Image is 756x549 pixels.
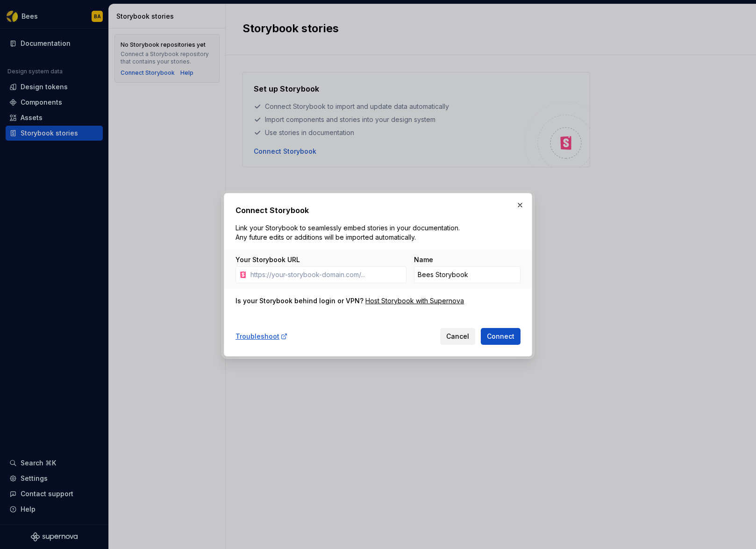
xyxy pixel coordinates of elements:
[487,332,514,341] span: Connect
[235,255,300,264] label: Your Storybook URL
[446,332,469,341] span: Cancel
[235,332,288,341] a: Troubleshoot
[235,223,464,242] p: Link your Storybook to seamlessly embed stories in your documentation. Any future edits or additi...
[365,296,464,306] a: Host Storybook with Supernova
[414,255,433,264] label: Name
[235,296,364,306] div: Is your Storybook behind login or VPN?
[235,205,521,216] h2: Connect Storybook
[247,266,407,283] input: https://your-storybook-domain.com/...
[481,328,521,345] button: Connect
[440,328,475,345] button: Cancel
[414,266,521,283] input: Custom Storybook Name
